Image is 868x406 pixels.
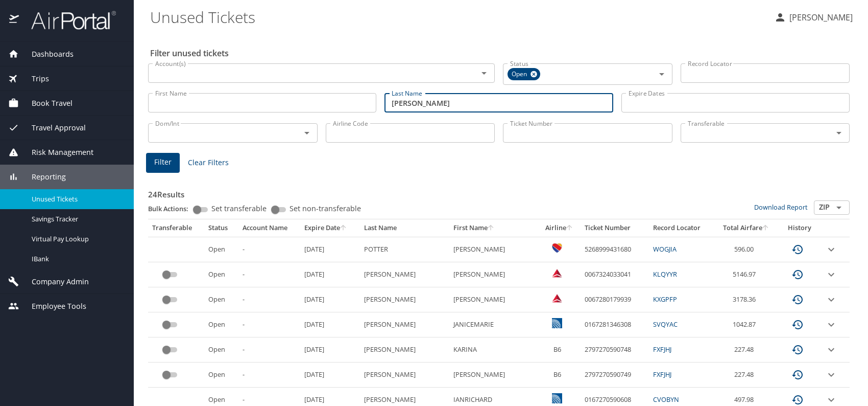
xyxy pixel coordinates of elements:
[449,312,538,337] td: JANICEMARIE
[150,45,852,61] h2: Filter unused tickets
[360,237,449,262] td: POTTER
[653,395,679,404] a: CVOBYN
[552,268,562,278] img: Delta Airlines
[211,205,267,212] span: Set transferable
[360,287,449,312] td: [PERSON_NAME]
[825,243,837,256] button: expand row
[552,243,562,253] img: Southwest Airlines
[832,126,846,140] button: Open
[653,320,678,329] a: SVQYAC
[19,171,66,183] span: Reporting
[581,312,649,337] td: 0167281346308
[150,1,766,33] h1: Unused Tickets
[553,370,561,379] span: B6
[152,223,200,233] div: Transferable
[32,234,122,244] span: Virtual Pay Lookup
[449,237,538,262] td: [PERSON_NAME]
[300,312,360,337] td: [DATE]
[204,312,238,337] td: Open
[188,156,229,169] span: Clear Filters
[714,337,778,363] td: 227.48
[154,156,172,169] span: Filter
[449,363,538,388] td: [PERSON_NAME]
[19,147,93,158] span: Risk Management
[581,262,649,287] td: 0067324033041
[477,66,491,80] button: Open
[20,10,116,30] img: airportal-logo.png
[770,8,857,27] button: [PERSON_NAME]
[762,225,769,232] button: sort
[825,394,837,406] button: expand row
[300,126,314,140] button: Open
[19,98,73,109] span: Book Travel
[360,337,449,363] td: [PERSON_NAME]
[148,183,850,200] h3: 24 Results
[340,225,347,232] button: sort
[508,69,533,80] span: Open
[19,276,89,287] span: Company Admin
[19,122,86,133] span: Travel Approval
[290,205,361,212] span: Set non-transferable
[488,225,495,232] button: sort
[300,363,360,388] td: [DATE]
[204,337,238,363] td: Open
[300,262,360,287] td: [DATE]
[825,319,837,331] button: expand row
[714,312,778,337] td: 1042.87
[449,287,538,312] td: [PERSON_NAME]
[825,294,837,306] button: expand row
[714,237,778,262] td: 596.00
[449,262,538,287] td: [PERSON_NAME]
[238,337,301,363] td: -
[204,363,238,388] td: Open
[19,301,86,312] span: Employee Tools
[581,337,649,363] td: 2797270590748
[653,295,677,304] a: KXGPFP
[786,11,853,24] p: [PERSON_NAME]
[832,200,846,215] button: Open
[714,219,778,237] th: Total Airfare
[9,10,20,30] img: icon-airportal.png
[449,337,538,363] td: KARINA
[238,237,301,262] td: -
[714,363,778,388] td: 227.48
[32,254,122,264] span: IBank
[300,287,360,312] td: [DATE]
[714,262,778,287] td: 5146.97
[32,194,122,204] span: Unused Tickets
[238,287,301,312] td: -
[360,219,449,237] th: Last Name
[649,219,714,237] th: Record Locator
[778,219,821,237] th: History
[300,237,360,262] td: [DATE]
[238,219,301,237] th: Account Name
[581,363,649,388] td: 2797270590749
[360,363,449,388] td: [PERSON_NAME]
[449,219,538,237] th: First Name
[552,318,562,328] img: United Airlines
[653,345,671,354] a: FXFJHJ
[32,214,122,224] span: Savings Tracker
[300,337,360,363] td: [DATE]
[204,262,238,287] td: Open
[653,269,677,279] a: KLQYYR
[553,345,561,354] span: B6
[825,369,837,381] button: expand row
[204,237,238,262] td: Open
[581,287,649,312] td: 0067280179939
[204,219,238,237] th: Status
[238,312,301,337] td: -
[825,268,837,281] button: expand row
[538,219,581,237] th: Airline
[360,312,449,337] td: [PERSON_NAME]
[300,219,360,237] th: Expire Date
[508,68,540,80] div: Open
[655,67,669,81] button: Open
[653,244,677,254] a: WOGJIA
[19,73,49,84] span: Trips
[360,262,449,287] td: [PERSON_NAME]
[184,153,233,172] button: Clear Filters
[566,225,573,232] button: sort
[19,49,74,60] span: Dashboards
[146,153,180,173] button: Filter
